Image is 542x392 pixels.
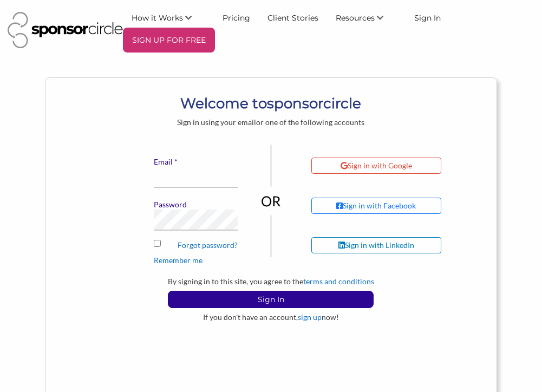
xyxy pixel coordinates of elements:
[261,145,282,257] img: or-divider-vertical-04be836281eac2ff1e2d8b3dc99963adb0027f4cd6cf8dbd6b945673e6b3c68b.png
[127,32,211,48] p: SIGN UP FOR FREE
[168,291,374,308] button: Sign In
[8,12,122,48] img: Sponsor Circle Logo
[154,200,238,210] label: Password
[168,291,373,308] p: Sign In
[123,8,214,27] li: How it Works
[336,201,416,211] div: Sign in with Facebook
[336,13,375,23] span: Resources
[154,240,161,247] input: Remember me
[154,157,238,167] label: Email
[311,158,413,174] a: Sign in with Google
[121,117,421,127] div: Sign in using your email
[214,8,259,27] a: Pricing
[341,161,412,171] div: Sign in with Google
[327,8,406,27] li: Resources
[311,237,413,253] a: Sign in with LinkedIn
[154,239,238,265] label: Remember me
[121,94,421,113] h1: Welcome to circle
[406,8,449,27] a: Sign In
[121,277,421,322] div: By signing in to this site, you agree to the If you don't have an account, now!
[178,240,238,250] a: Forgot password?
[132,13,183,23] span: How it Works
[267,95,323,112] b: sponsor
[338,240,414,250] div: Sign in with LinkedIn
[298,312,322,322] a: sign up
[256,117,364,127] span: or one of the following accounts
[303,277,374,286] a: terms and conditions
[311,198,413,214] a: Sign in with Facebook
[259,8,327,27] a: Client Stories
